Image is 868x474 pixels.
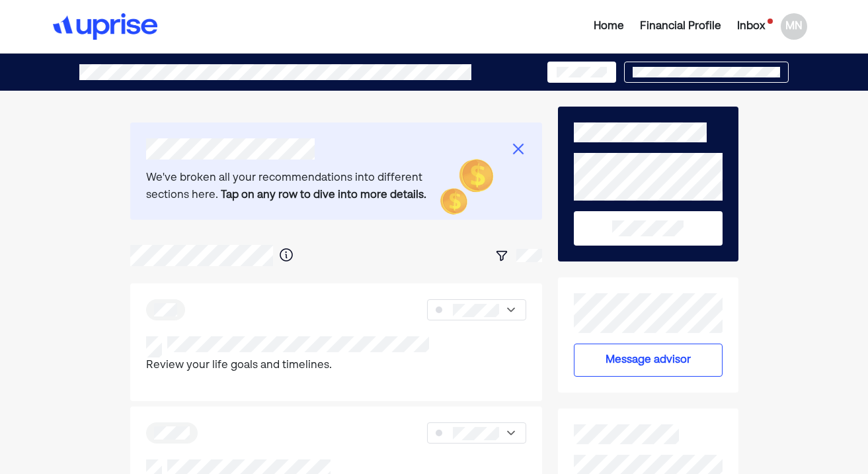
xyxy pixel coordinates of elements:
p: Review your life goals and timelines. [146,357,430,375]
div: We've broken all your recommendations into different sections here. [146,170,450,204]
b: Tap on any row to dive into more details. [221,190,426,201]
div: Home [594,19,624,34]
div: Inbox [737,19,765,34]
button: Message advisor [574,344,722,377]
div: MN [781,13,807,40]
div: Financial Profile [640,19,721,34]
